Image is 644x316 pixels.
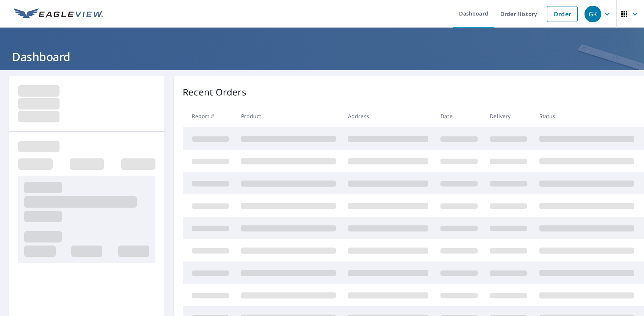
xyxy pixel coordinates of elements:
h1: Dashboard [9,49,635,64]
th: Status [533,105,640,127]
a: Order [547,6,578,22]
img: EV Logo [14,8,103,20]
th: Delivery [484,105,533,127]
div: GK [584,6,601,22]
th: Report # [183,105,235,127]
th: Product [235,105,342,127]
th: Date [434,105,484,127]
th: Address [342,105,434,127]
p: Recent Orders [183,85,246,99]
